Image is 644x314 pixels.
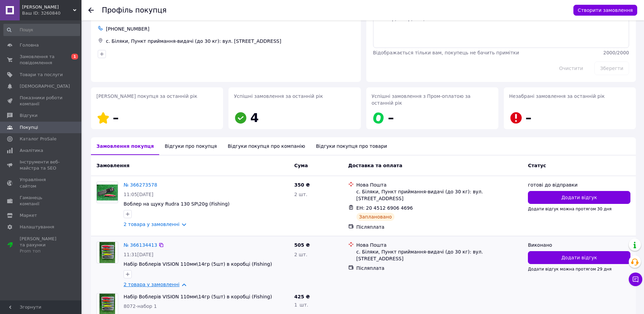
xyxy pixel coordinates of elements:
span: Додати відгук можна протягом 29 дня [528,267,611,272]
span: – [388,111,394,125]
div: готові до відправки [528,181,630,188]
span: Відгуки [20,112,37,119]
div: Нова Пошта [356,181,523,188]
span: 1 шт. [294,302,308,308]
span: 2 шт. [294,252,308,257]
a: Воблер на щуку Rudra 130 SP\20g (Fishing) [124,201,229,207]
span: – [526,111,532,125]
span: Гаманець компанії [20,195,63,207]
span: Cума [294,163,308,168]
div: Виконано [528,242,630,248]
span: – [113,111,119,125]
button: Створити замовлення [573,5,637,16]
span: Інструменти веб-майстра та SEO [20,159,63,171]
div: Відгуки про покупця [159,137,222,155]
span: [DEMOGRAPHIC_DATA] [20,83,70,89]
span: Покупці [20,124,38,130]
span: Світ Приманки [22,4,73,10]
span: Замовлення та повідомлення [20,54,63,66]
span: Успішні замовлення з Пром-оплатою за останній рік [372,93,471,106]
a: № 366134413 [124,242,157,248]
span: Маркет [20,212,37,219]
span: [PERSON_NAME] покупця за останній рік [96,93,197,99]
button: Додати відгук [528,251,630,264]
div: Нова Пошта [356,242,523,248]
a: Набір Воблерів VISION 110мм\14гр (5шт) в коробці (Fishing) [124,261,272,267]
input: Пошук [3,24,80,36]
img: Фото товару [97,185,118,200]
span: 8072-набор 1 [124,303,157,309]
span: Показники роботи компанії [20,95,63,107]
span: Управління сайтом [20,177,63,189]
span: Налаштування [20,224,54,230]
span: 4 [250,111,259,125]
span: Додати відгук [561,194,597,201]
span: 350 ₴ [294,182,310,188]
span: Замовлення [96,163,129,168]
h1: Профіль покупця [102,6,167,14]
div: Повернутися назад [88,7,94,14]
span: 505 ₴ [294,242,310,248]
div: Заплановано [356,213,395,221]
span: Відображається тільки вам, покупець не бачить примітки [373,50,519,55]
button: Додати відгук [528,191,630,204]
div: Післяплата [356,265,523,272]
div: Відгуки покупця про товари [311,137,392,155]
div: с. Біляки, Пункт приймання-видачі (до 30 кг): вул. [STREET_ADDRESS] [356,248,523,262]
div: Післяплата [356,224,523,230]
a: Фото товару [96,242,118,263]
span: Доставка та оплата [348,163,403,168]
span: 425 ₴ [294,294,310,299]
span: Додати відгук [561,254,597,261]
span: 1 [71,54,78,59]
div: с. Біляки, Пункт приймання-видачі (до 30 кг): вул. [STREET_ADDRESS] [105,36,355,46]
div: Prom топ [20,248,63,254]
span: Додати відгук можна протягом 30 дня [528,207,611,211]
span: [PERSON_NAME] та рахунки [20,236,63,255]
span: Головна [20,42,39,48]
span: Каталог ProSale [20,136,56,142]
a: Набір Воблерів VISION 110мм\14гр (5шт) в коробці (Fishing) [124,294,272,299]
div: с. Біляки, Пункт приймання-видачі (до 30 кг): вул. [STREET_ADDRESS] [356,188,523,202]
div: [PHONE_NUMBER] [105,24,355,34]
a: 2 товара у замовленні [124,222,180,227]
span: Незабрані замовлення за останній рік [509,93,605,99]
button: Чат з покупцем [629,273,642,286]
span: 11:31[DATE] [124,252,153,257]
a: 2 товара у замовленні [124,282,180,287]
span: 11:05[DATE] [124,192,153,197]
span: Успішні замовлення за останній рік [234,93,323,99]
a: № 366273578 [124,182,157,188]
span: Статус [528,163,546,168]
img: Фото товару [99,242,115,263]
span: Товари та послуги [20,72,63,78]
div: Відгуки покупця про компанію [222,137,311,155]
div: Замовлення покупця [91,137,159,155]
span: 2 шт. [294,192,308,197]
span: 2000 / 2000 [603,50,629,55]
div: Ваш ID: 3260840 [22,10,81,16]
span: ЕН: 20 4512 6906 4696 [356,205,413,211]
a: Фото товару [96,181,118,203]
span: Аналітика [20,147,43,154]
